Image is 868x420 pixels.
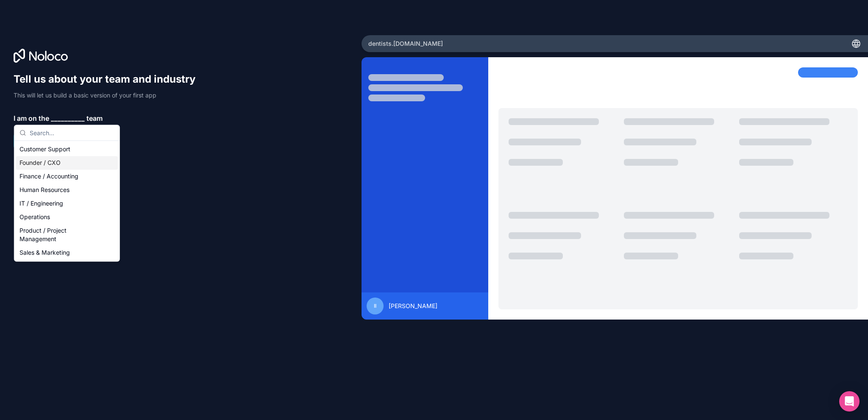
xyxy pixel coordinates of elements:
div: Sales & Marketing [16,246,118,259]
div: Founder / CXO [16,156,118,170]
span: dentists .[DOMAIN_NAME] [368,39,443,48]
input: Search... [30,125,114,140]
span: [PERSON_NAME] [389,302,437,310]
div: Customer Support [16,142,118,156]
div: Finance / Accounting [16,170,118,183]
div: Operations [16,210,118,224]
p: This will let us build a basic version of your first app [14,91,203,100]
span: II [374,303,376,309]
div: Open Intercom Messenger [839,391,860,412]
span: I am on the [14,113,49,123]
div: Human Resources [16,183,118,197]
span: __________ [51,113,85,123]
div: Product / Project Management [16,224,118,246]
div: Suggestions [14,141,120,261]
span: team [86,113,103,123]
h1: Tell us about your team and industry [14,72,203,86]
div: IT / Engineering [16,197,118,210]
